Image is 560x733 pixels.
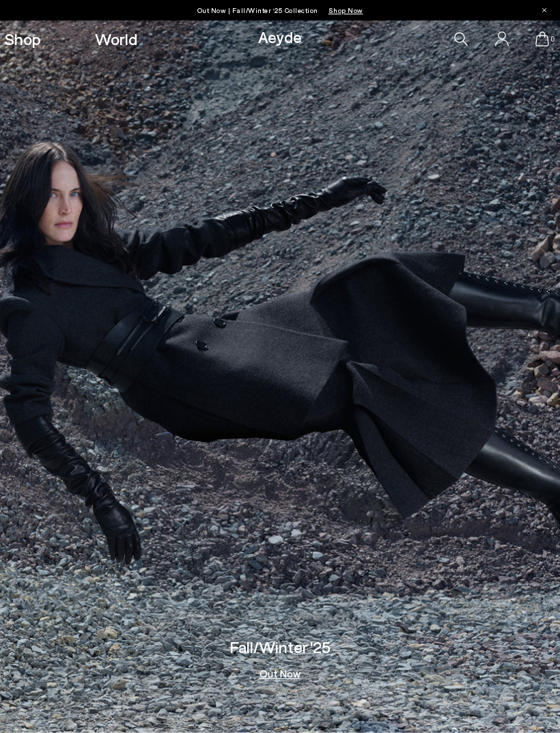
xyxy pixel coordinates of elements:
span: 0 [549,36,556,43]
a: Aeyde [258,27,302,46]
a: World [95,31,137,47]
p: Out Now | Fall/Winter ‘25 Collection [197,3,363,17]
span: Navigate to /collections/new-in [328,6,363,14]
a: Shop [4,31,41,47]
h3: Fall/Winter '25 [229,639,331,655]
a: 0 [535,31,549,46]
a: Out Now [260,669,300,679]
